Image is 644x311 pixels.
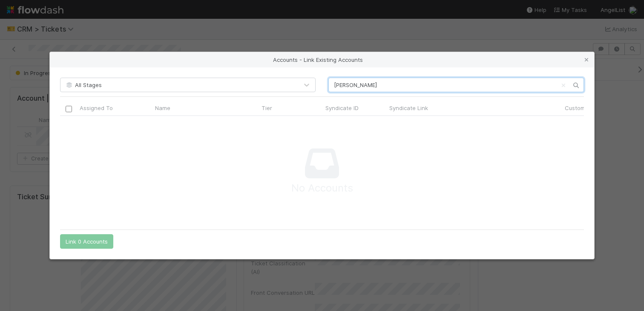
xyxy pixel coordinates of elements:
button: Link 0 Accounts [60,234,113,249]
span: Syndicate ID [325,104,359,112]
span: Assigned To [80,104,113,112]
input: Search [328,78,584,92]
span: Tier [262,104,272,112]
div: Accounts - Link Existing Accounts [50,52,594,67]
button: Clear search [559,78,568,92]
span: Syndicate Link [389,104,428,112]
span: All Stages [65,81,102,88]
span: Name [155,104,170,112]
span: Customer Name [565,104,608,112]
input: Toggle All Rows Selected [66,106,72,112]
